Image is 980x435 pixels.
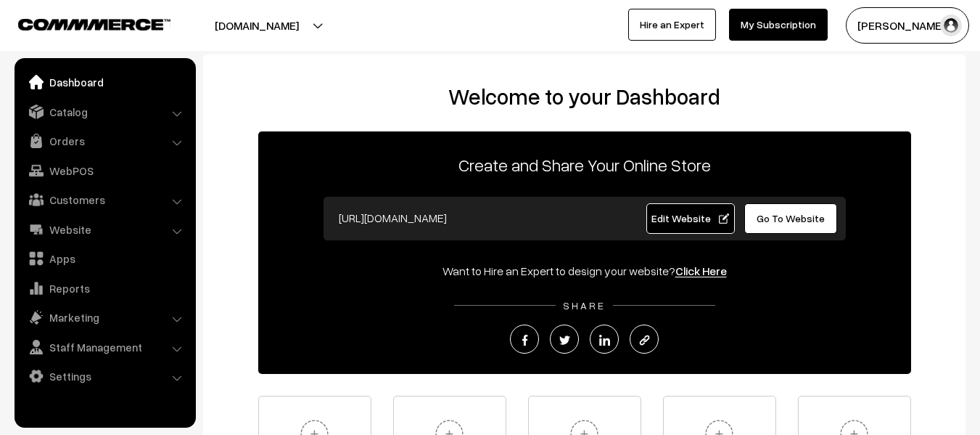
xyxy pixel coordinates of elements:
img: user [940,15,962,36]
a: My Subscription [729,9,828,41]
a: Click Here [675,264,727,278]
a: Website [18,216,191,243]
a: Reports [18,275,191,301]
a: Staff Management [18,334,191,360]
a: Catalog [18,99,191,125]
div: Want to Hire an Expert to design your website? [258,262,911,280]
a: Dashboard [18,69,191,95]
p: Create and Share Your Online Store [258,152,911,178]
a: Hire an Expert [628,9,716,41]
a: COMMMERCE [18,15,145,32]
a: Go To Website [744,203,838,234]
a: Customers [18,187,191,213]
a: Marketing [18,304,191,330]
img: COMMMERCE [18,19,170,30]
span: SHARE [556,299,613,312]
a: Apps [18,245,191,272]
button: [PERSON_NAME] [846,7,969,44]
a: WebPOS [18,158,191,184]
a: Settings [18,363,191,389]
h2: Welcome to your Dashboard [218,84,951,110]
span: Edit Website [651,212,729,224]
button: [DOMAIN_NAME] [164,7,350,44]
span: Go To Website [757,212,825,224]
a: Orders [18,128,191,154]
a: Edit Website [646,203,735,234]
